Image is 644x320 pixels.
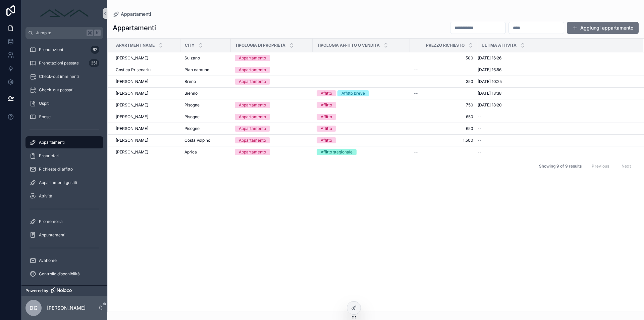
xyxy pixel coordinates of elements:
[317,126,406,132] a: Affitto
[116,67,151,73] span: Costica Prisecariu
[414,138,473,143] a: 1.500
[116,102,148,108] span: [PERSON_NAME]
[414,91,473,96] a: --
[478,67,501,73] span: [DATE] 16:56
[478,55,501,61] span: [DATE] 16:26
[478,91,501,96] span: [DATE] 18:38
[184,114,200,120] span: Pisogne
[185,43,195,48] span: City
[39,60,79,66] span: Prenotazioni passate
[25,288,48,293] span: Powered by
[321,137,332,143] div: Affitto
[414,149,473,155] a: --
[317,149,406,155] a: Affitto stagionale
[321,102,332,108] div: Affitto
[321,114,332,120] div: Affitto
[30,304,38,312] span: DG
[478,102,635,108] a: [DATE] 18:20
[116,91,148,96] span: [PERSON_NAME]
[184,102,200,108] span: Pisogne
[478,79,635,84] a: [DATE] 10:25
[25,268,103,280] a: Controllo disponibilità
[478,114,635,120] a: --
[482,43,517,48] span: Ultima attività
[116,79,176,84] a: [PERSON_NAME]
[39,232,65,238] span: Appuntamenti
[235,43,285,48] span: Tipologia di proprietà
[567,22,639,34] a: Aggiungi appartamento
[39,140,65,145] span: Appartamenti
[239,102,266,108] div: Appartamento
[25,150,103,162] a: Proprietari
[116,67,176,73] a: Costica Prisecariu
[478,126,482,131] span: --
[184,114,227,120] a: Pisogne
[184,126,200,131] span: Pisogne
[116,43,155,48] span: Apartment Name
[25,216,103,228] a: Promemoria
[39,87,73,93] span: Check-out passati
[478,149,635,155] a: --
[239,149,266,155] div: Appartamento
[25,177,103,189] a: Appartamenti gestiti
[116,114,176,120] a: [PERSON_NAME]
[184,79,227,84] a: Breno
[478,67,635,73] a: [DATE] 16:56
[25,97,103,109] a: Ospiti
[121,11,151,17] span: Appartamenti
[89,59,99,67] div: 351
[341,90,365,96] div: Affitto breve
[25,190,103,202] a: Attività
[414,102,473,108] a: 750
[239,79,266,85] div: Appartamento
[235,102,309,108] a: Appartamento
[478,138,635,143] a: --
[478,55,635,61] a: [DATE] 16:26
[25,71,103,83] a: Check-out imminenti
[539,164,582,169] span: Showing 9 of 9 results
[478,79,502,84] span: [DATE] 10:25
[239,137,266,143] div: Appartamento
[426,43,465,48] span: Prezzo richiesto
[116,79,148,84] span: [PERSON_NAME]
[21,285,107,296] a: Powered by
[116,55,148,61] span: [PERSON_NAME]
[184,67,209,73] span: Pian camuno
[414,67,418,73] span: --
[321,90,332,96] div: Affitto
[25,44,103,56] a: Prenotazioni62
[235,137,309,143] a: Appartamento
[47,305,86,311] p: [PERSON_NAME]
[235,149,309,155] a: Appartamento
[478,102,502,108] span: [DATE] 18:20
[113,11,151,17] a: Appartamenti
[414,67,473,73] a: --
[414,55,473,61] a: 500
[414,79,473,84] a: 350
[116,138,176,143] a: [PERSON_NAME]
[39,101,50,106] span: Ospiti
[317,137,406,143] a: Affitto
[39,167,73,172] span: Richieste di affitto
[317,90,406,96] a: AffittoAffitto breve
[116,149,148,155] span: [PERSON_NAME]
[184,79,196,84] span: Breno
[184,55,200,61] span: Sulzano
[478,138,482,143] span: --
[36,30,84,36] span: Jump to...
[39,219,63,224] span: Promemoria
[184,67,227,73] a: Pian camuno
[184,126,227,131] a: Pisogne
[414,126,473,131] a: 650
[25,57,103,69] a: Prenotazioni passate351
[39,271,80,277] span: Controllo disponibilità
[184,149,227,155] a: Aprica
[478,149,482,155] span: --
[116,126,148,131] span: [PERSON_NAME]
[414,149,418,155] span: --
[321,126,332,132] div: Affitto
[414,91,418,96] span: --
